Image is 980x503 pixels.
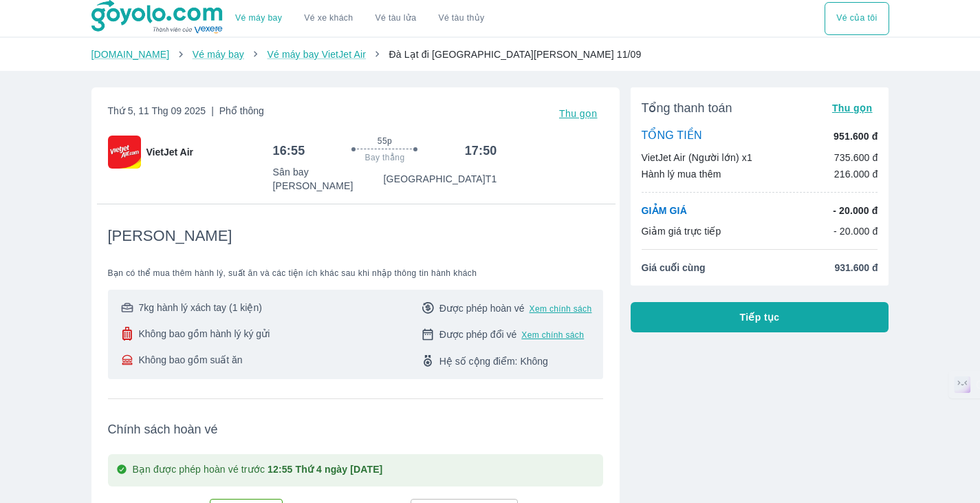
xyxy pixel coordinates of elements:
span: Thu gọn [832,103,873,114]
span: Hệ số cộng điểm: Không [439,354,548,368]
p: [GEOGRAPHIC_DATA] T1 [384,172,497,186]
p: Giảm giá trực tiếp [642,224,721,238]
p: Bạn được phép hoàn vé trước [133,462,383,478]
p: 735.600 đ [834,151,878,164]
span: Tổng thanh toán [642,100,732,116]
a: Vé máy bay VietJet Air [267,49,365,60]
span: Thứ 5, 11 Thg 09 2025 [108,104,264,123]
span: 7kg hành lý xách tay (1 kiện) [138,301,261,314]
span: Giá cuối cùng [642,261,706,275]
span: Đà Lạt đi [GEOGRAPHIC_DATA][PERSON_NAME] 11/09 [389,49,641,60]
span: VietJet Air [146,145,193,159]
span: Được phép hoàn vé [439,301,525,315]
p: - 20.000 đ [834,224,878,238]
nav: breadcrumb [91,47,889,61]
button: Vé tàu thủy [427,2,495,35]
button: Vé của tôi [825,2,889,35]
p: VietJet Air (Người lớn) x1 [642,151,752,164]
span: Không bao gồm suất ăn [138,353,242,367]
span: 55p [378,136,392,147]
a: Vé máy bay [193,49,244,60]
span: Phổ thông [219,105,264,116]
a: Vé tàu lửa [364,2,428,35]
button: Thu gọn [827,98,878,118]
span: Thu gọn [559,108,598,119]
span: 931.600 đ [834,261,878,275]
p: 951.600 đ [834,129,878,143]
p: GIẢM GIÁ [642,204,687,217]
div: choose transportation mode [825,2,889,35]
button: Thu gọn [554,104,603,123]
span: Bạn có thể mua thêm hành lý, suất ăn và các tiện ích khác sau khi nhập thông tin hành khách [108,268,603,279]
span: Được phép đổi vé [439,328,517,341]
p: - 20.000 đ [833,204,878,217]
h6: 16:55 [272,142,305,159]
span: Bay thẳng [365,152,405,163]
span: [PERSON_NAME] [108,226,232,246]
p: Sân bay [PERSON_NAME] [272,165,383,193]
p: 216.000 đ [834,167,878,181]
span: | [211,105,214,116]
span: Không bao gồm hành lý ký gửi [138,327,270,341]
span: Chính sách hoàn vé [108,421,603,438]
strong: 12:55 Thứ 4 ngày [DATE] [268,464,382,475]
div: choose transportation mode [224,2,495,35]
p: TỔNG TIỀN [642,129,702,144]
a: Vé xe khách [304,13,353,23]
button: Xem chính sách [521,330,584,341]
span: Tiếp tục [740,310,780,324]
h6: 17:50 [465,142,497,159]
button: Tiếp tục [631,302,889,332]
button: Xem chính sách [530,303,592,314]
a: [DOMAIN_NAME] [91,49,170,60]
a: Vé máy bay [235,13,282,23]
p: Hành lý mua thêm [642,167,721,181]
